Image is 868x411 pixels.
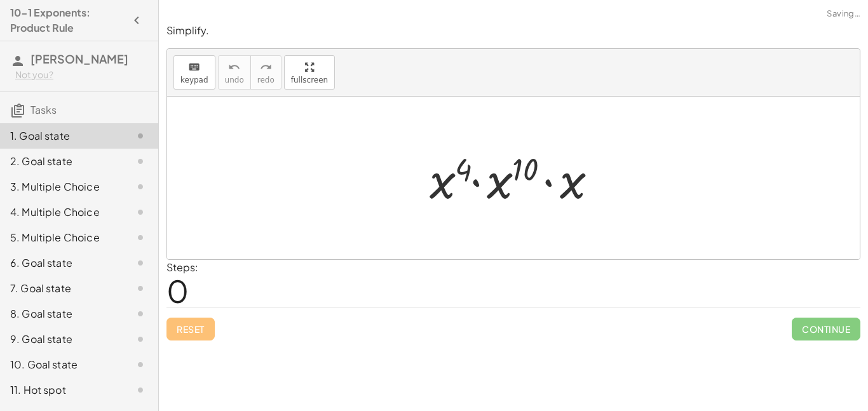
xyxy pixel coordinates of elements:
i: Task not started. [133,128,148,144]
i: Task not started. [133,332,148,347]
div: Not you? [15,69,148,81]
div: 6. Goal state [10,255,112,271]
i: Task not started. [133,255,148,271]
span: Saving… [827,8,860,20]
i: Task not started. [133,281,148,296]
i: Task not started. [133,357,148,372]
p: Simplify. [166,24,860,38]
div: 2. Goal state [10,154,112,169]
span: fullscreen [291,76,328,84]
button: redoredo [250,55,281,90]
label: Steps: [166,260,198,274]
div: 11. Hot spot [10,382,112,398]
i: Task not started. [133,306,148,321]
div: 10. Goal state [10,357,112,372]
div: 7. Goal state [10,281,112,296]
i: undo [228,60,240,75]
div: 4. Multiple Choice [10,205,112,220]
button: undoundo [218,55,251,90]
span: Tasks [31,103,57,116]
button: fullscreen [284,55,335,90]
i: Task not started. [133,382,148,398]
div: 3. Multiple Choice [10,179,112,194]
span: undo [225,76,244,84]
div: 1. Goal state [10,128,112,144]
i: redo [260,60,272,75]
h4: 10-1 Exponents: Product Rule [10,5,125,36]
div: 5. Multiple Choice [10,230,112,245]
span: redo [257,76,275,84]
button: keyboardkeypad [173,55,215,90]
div: 9. Goal state [10,332,112,347]
i: Task not started. [133,230,148,245]
i: Task not started. [133,205,148,220]
i: Task not started. [133,154,148,169]
i: Task not started. [133,179,148,194]
div: 8. Goal state [10,306,112,321]
span: keypad [180,76,208,84]
i: keyboard [188,60,200,75]
span: 0 [166,271,189,310]
span: [PERSON_NAME] [31,51,128,66]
